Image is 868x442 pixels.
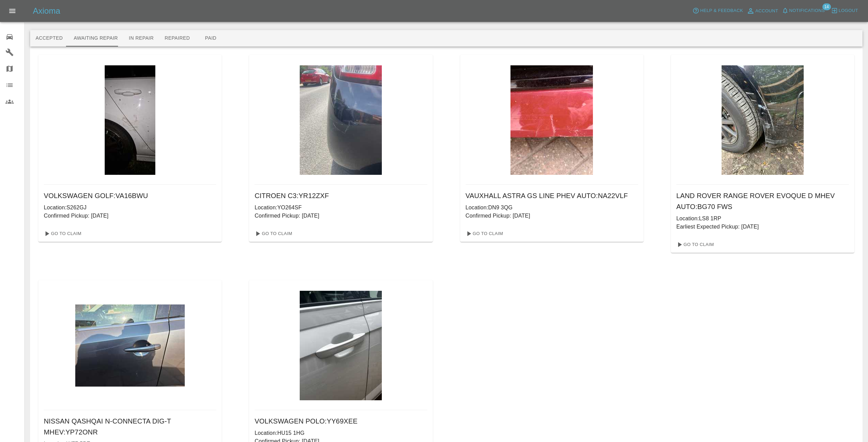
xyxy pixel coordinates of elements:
[68,30,123,47] button: Awaiting Repair
[676,223,849,231] p: Earliest Expected Pickup: [DATE]
[829,5,860,16] button: Logout
[44,416,216,438] h6: NISSAN QASHQAI N-CONNECTA DIG-T MHEV : YP72ONR
[44,190,216,201] h6: VOLKSWAGEN GOLF : VA16BWU
[44,212,216,220] p: Confirmed Pickup: [DATE]
[159,30,195,47] button: Repaired
[839,7,858,15] span: Logout
[124,30,159,47] button: In Repair
[780,5,827,16] button: Notifications
[255,204,427,212] p: Location: YO264SF
[755,7,778,15] span: Account
[700,7,743,15] span: Help & Feedback
[33,5,60,16] h5: Axioma
[30,30,68,47] button: Accepted
[255,416,427,427] h6: VOLKSWAGEN POLO : YY69XEE
[676,214,849,223] p: Location: LS8 1RP
[691,5,744,16] button: Help & Feedback
[789,7,825,15] span: Notifications
[466,190,638,201] h6: VAUXHALL ASTRA GS LINE PHEV AUTO : NA22VLF
[255,212,427,220] p: Confirmed Pickup: [DATE]
[44,204,216,212] p: Location: S262GJ
[252,228,294,239] a: Go To Claim
[676,190,849,212] h6: LAND ROVER RANGE ROVER EVOQUE D MHEV AUTO : BG70 FWS
[255,190,427,201] h6: CITROEN C3 : YR12ZXF
[463,228,505,239] a: Go To Claim
[466,204,638,212] p: Location: DN9 3QG
[745,5,780,16] a: Account
[822,3,831,10] span: 14
[195,30,226,47] button: Paid
[674,239,716,250] a: Go To Claim
[4,3,21,19] button: Open drawer
[466,212,638,220] p: Confirmed Pickup: [DATE]
[255,429,427,437] p: Location: HU15 1HG
[41,228,83,239] a: Go To Claim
